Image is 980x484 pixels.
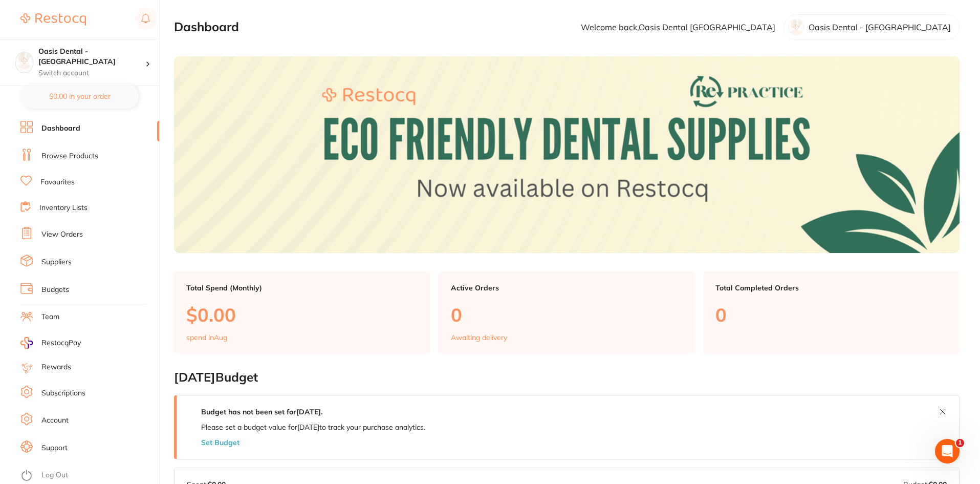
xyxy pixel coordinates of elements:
[20,337,81,349] a: RestocqPay
[40,177,75,187] a: Favourites
[174,271,430,354] a: Total Spend (Monthly)$0.00spend inAug
[186,284,418,292] p: Total Spend (Monthly)
[41,123,80,134] a: Dashboard
[935,439,960,464] iframe: Intercom live chat
[451,304,683,325] p: 0
[581,23,775,32] p: Welcome back, Oasis Dental [GEOGRAPHIC_DATA]
[41,415,69,426] a: Account
[41,151,98,161] a: Browse Products
[20,8,86,31] a: Restocq Logo
[186,333,227,342] p: spend in Aug
[703,271,960,354] a: Total Completed Orders0
[174,370,960,385] h2: [DATE] Budget
[38,68,145,78] p: Switch account
[41,443,68,453] a: Support
[956,439,964,447] span: 1
[41,312,59,322] a: Team
[20,468,156,484] button: Log Out
[41,338,81,348] span: RestocqPay
[41,229,83,240] a: View Orders
[41,470,68,480] a: Log Out
[809,23,951,32] p: Oasis Dental - [GEOGRAPHIC_DATA]
[41,388,85,398] a: Subscriptions
[174,20,239,34] h2: Dashboard
[201,423,425,431] p: Please set a budget value for [DATE] to track your purchase analytics.
[41,285,69,295] a: Budgets
[41,257,72,267] a: Suppliers
[20,13,86,26] img: Restocq Logo
[16,52,33,69] img: Oasis Dental - Brighton
[38,47,145,67] h4: Oasis Dental - Brighton
[39,203,88,213] a: Inventory Lists
[20,84,139,109] button: $0.00 in your order
[20,337,33,349] img: RestocqPay
[186,304,418,325] p: $0.00
[715,284,947,292] p: Total Completed Orders
[41,362,71,372] a: Rewards
[174,56,960,253] img: Dashboard
[451,333,507,342] p: Awaiting delivery
[439,271,695,354] a: Active Orders0Awaiting delivery
[451,284,683,292] p: Active Orders
[201,438,239,447] button: Set Budget
[201,407,322,416] strong: Budget has not been set for [DATE] .
[715,304,947,325] p: 0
